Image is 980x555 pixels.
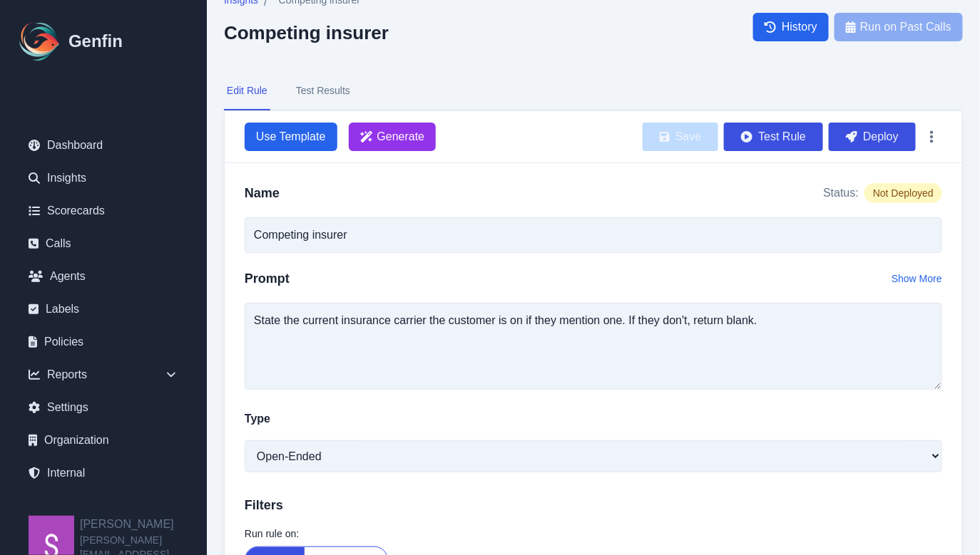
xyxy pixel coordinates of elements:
[245,410,270,427] label: Type
[245,303,942,390] textarea: State the current insurance carrier the customer is on if they mention one. If they don't, return...
[245,183,280,203] h2: Name
[224,72,270,110] button: Edit Rule
[17,197,190,225] a: Scorecards
[17,262,190,291] a: Agents
[17,393,190,422] a: Settings
[245,217,942,253] input: Write your rule name here
[245,123,337,151] button: Use Template
[753,13,829,41] a: History
[245,527,942,541] label: Run rule on:
[892,271,942,286] button: Show More
[245,495,942,515] h3: Filters
[17,295,190,323] a: Labels
[68,30,123,53] h1: Genfin
[823,185,859,202] span: Status:
[293,72,353,110] button: Test Results
[17,131,190,160] a: Dashboard
[17,229,190,258] a: Calls
[643,123,718,151] button: Save
[724,123,823,151] button: Test Rule
[17,426,190,455] a: Organization
[17,328,190,356] a: Policies
[864,183,942,203] span: Not Deployed
[860,19,951,36] span: Run on Past Calls
[17,361,190,389] div: Reports
[829,123,916,151] button: Deploy
[834,13,963,41] button: Run on Past Calls
[377,128,425,145] span: Generate
[17,459,190,487] a: Internal
[80,516,207,533] h2: [PERSON_NAME]
[224,22,389,43] h2: Competing insurer
[17,164,190,192] a: Insights
[349,123,437,151] button: Generate
[782,19,817,36] span: History
[245,269,290,289] h2: Prompt
[17,19,63,64] img: Logo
